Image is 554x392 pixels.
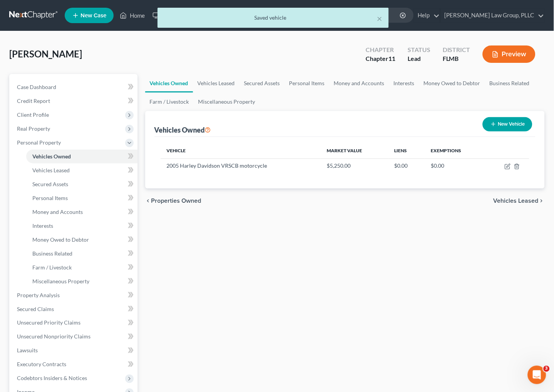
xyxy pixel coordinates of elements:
button: New Vehicle [483,117,532,131]
div: FLMB [443,54,470,63]
a: Vehicles Owned [145,74,193,93]
span: Unsecured Nonpriority Claims [17,333,91,340]
span: Personal Property [17,139,61,146]
th: Vehicle [161,143,321,158]
span: 3 [544,366,550,372]
a: Property Analysis [11,288,138,302]
span: Farm / Livestock [32,264,72,271]
span: Executory Contracts [17,361,66,368]
th: Liens [388,143,425,158]
span: Personal Items [32,195,68,201]
td: $5,250.00 [321,158,388,173]
a: Unsecured Nonpriority Claims [11,330,138,344]
a: Case Dashboard [11,80,138,94]
div: Lead [408,54,430,63]
div: Status [408,45,430,54]
a: Business Related [485,74,534,93]
a: Money and Accounts [329,74,389,93]
span: Lawsuits [17,347,38,354]
div: Vehicles Owned [154,125,211,135]
button: chevron_left Properties Owned [145,198,201,204]
span: Case Dashboard [17,84,56,90]
span: Miscellaneous Property [32,278,89,284]
a: Vehicles Owned [26,150,138,163]
a: Secured Assets [26,177,138,191]
span: Vehicles Owned [32,153,71,160]
span: Unsecured Priority Claims [17,320,81,326]
a: Miscellaneous Property [26,274,138,288]
span: Money Owed to Debtor [32,236,89,243]
th: Exemptions [425,143,485,158]
i: chevron_right [539,198,545,204]
a: Vehicles Leased [193,74,240,93]
a: Money and Accounts [26,205,138,219]
a: Farm / Livestock [145,93,194,111]
div: District [443,45,470,54]
a: Interests [389,74,419,93]
i: chevron_left [145,198,151,204]
span: Money and Accounts [32,209,83,215]
button: × [377,14,383,23]
span: Property Analysis [17,292,60,298]
a: Secured Claims [11,302,138,316]
td: $0.00 [425,158,485,173]
span: Credit Report [17,98,50,104]
span: 11 [388,55,395,62]
span: Vehicles Leased [32,167,70,173]
a: Vehicles Leased [26,163,138,177]
span: Secured Claims [17,306,54,312]
div: Saved vehicle [164,14,383,22]
span: Secured Assets [32,181,68,187]
a: Farm / Livestock [26,261,138,274]
a: Executory Contracts [11,358,138,372]
a: Credit Report [11,94,138,108]
a: Personal Items [285,74,329,93]
a: Interests [26,219,138,233]
a: Money Owed to Debtor [26,233,138,247]
td: 2005 Harley Davidson VRSCB motorcycle [161,158,321,173]
a: Miscellaneous Property [194,93,260,111]
a: Secured Assets [240,74,285,93]
a: Unsecured Priority Claims [11,316,138,330]
span: Properties Owned [151,198,201,204]
div: Chapter [366,45,395,54]
button: Vehicles Leased chevron_right [494,198,545,204]
a: Money Owed to Debtor [419,74,485,93]
span: Interests [32,222,53,229]
button: Preview [483,45,536,63]
a: Lawsuits [11,344,138,358]
span: [PERSON_NAME] [9,48,82,59]
span: Business Related [32,250,72,257]
div: Chapter [366,54,395,63]
span: Real Property [17,125,50,132]
th: Market Value [321,143,388,158]
span: Vehicles Leased [494,198,539,204]
span: Client Profile [17,111,49,118]
span: Codebtors Insiders & Notices [17,375,87,382]
a: Business Related [26,247,138,261]
a: Personal Items [26,191,138,205]
iframe: Intercom live chat [528,366,546,384]
td: $0.00 [388,158,425,173]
